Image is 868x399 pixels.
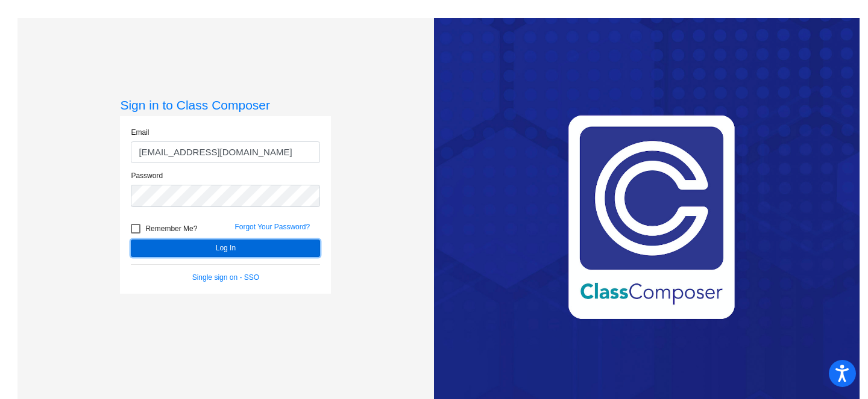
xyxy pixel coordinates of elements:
label: Email [131,127,149,138]
button: Log In [131,240,320,257]
label: Password [131,170,163,181]
a: Single sign on - SSO [192,273,259,282]
span: Remember Me? [145,221,197,236]
a: Forgot Your Password? [234,223,310,231]
h3: Sign in to Class Composer [120,97,331,113]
